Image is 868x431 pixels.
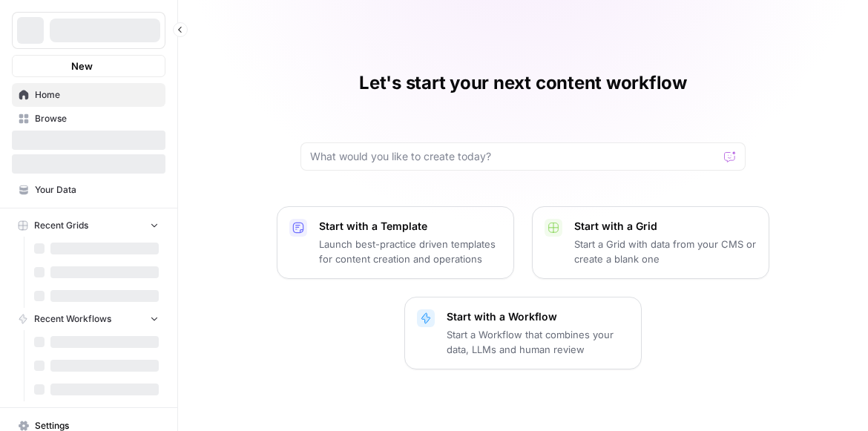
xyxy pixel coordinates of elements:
[34,219,88,232] span: Recent Grids
[12,83,165,107] a: Home
[35,88,159,102] span: Home
[34,312,111,326] span: Recent Workflows
[404,297,642,369] button: Start with a WorkflowStart a Workflow that combines your data, LLMs and human review
[310,149,718,164] input: What would you like to create today?
[574,237,757,266] p: Start a Grid with data from your CMS or create a blank one
[532,206,769,279] button: Start with a GridStart a Grid with data from your CMS or create a blank one
[71,59,93,73] span: New
[12,107,165,131] a: Browse
[12,178,165,202] a: Your Data
[319,237,502,266] p: Launch best-practice driven templates for content creation and operations
[447,327,629,357] p: Start a Workflow that combines your data, LLMs and human review
[359,71,687,95] h1: Let's start your next content workflow
[12,55,165,77] button: New
[574,219,757,234] p: Start with a Grid
[35,112,159,125] span: Browse
[12,308,165,330] button: Recent Workflows
[277,206,514,279] button: Start with a TemplateLaunch best-practice driven templates for content creation and operations
[319,219,502,234] p: Start with a Template
[12,214,165,237] button: Recent Grids
[447,309,629,324] p: Start with a Workflow
[35,183,159,197] span: Your Data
